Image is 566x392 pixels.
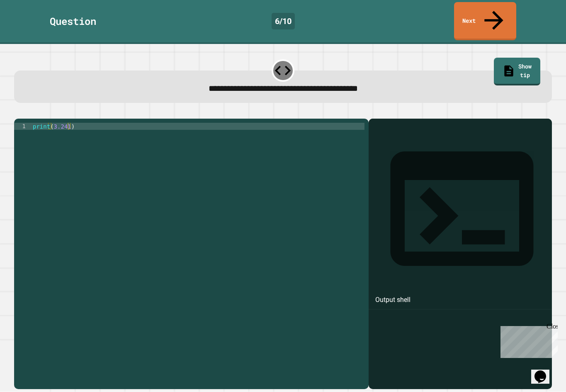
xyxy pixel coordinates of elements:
[497,323,558,358] iframe: chat widget
[14,123,31,130] div: 1
[3,3,57,53] div: Chat with us now!Close
[454,2,516,40] a: Next
[494,58,540,85] a: Show tip
[272,13,295,29] div: 6 / 10
[50,14,96,29] div: Question
[531,359,558,384] iframe: chat widget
